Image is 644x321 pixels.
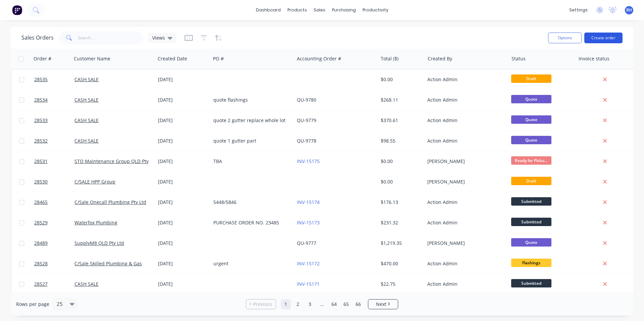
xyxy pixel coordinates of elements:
span: 28534 [34,97,48,103]
div: $0.00 [381,158,420,165]
a: Jump forward [317,299,327,309]
a: 28529 [34,213,74,233]
div: productivity [359,5,392,15]
span: Submitted [511,218,551,226]
div: Created By [428,55,452,62]
div: Order # [34,55,51,62]
a: Page 2 [293,299,303,309]
div: Action Admin [427,219,502,226]
div: [PERSON_NAME] [427,240,502,247]
span: 28527 [34,281,48,287]
a: INV-15172 [297,260,320,267]
div: Action Admin [427,260,502,267]
a: 28527 [34,274,74,294]
div: [DATE] [158,158,208,165]
div: $0.00 [381,76,420,83]
a: 28532 [34,131,74,151]
a: 28533 [34,110,74,130]
span: 28533 [34,117,48,124]
span: Draft [511,74,551,83]
div: quote 1 gutter part [213,138,288,144]
div: quote flashings [213,97,288,103]
span: 28529 [34,219,48,226]
div: $1,219.35 [381,240,420,247]
div: $98.55 [381,138,420,144]
div: Invoice status [579,55,609,62]
span: 28531 [34,158,48,165]
div: [DATE] [158,97,208,103]
a: Page 64 [329,299,339,309]
a: INV-15173 [297,219,320,226]
a: Page 1 is your current page [281,299,291,309]
button: Create order [584,33,623,43]
div: Accounting Order # [297,55,341,62]
a: Waterfox Plumbing [74,219,117,226]
div: $22.75 [381,281,420,287]
input: Search... [78,31,143,45]
a: C/SALE HPP Group [74,178,115,185]
div: Customer Name [74,55,110,62]
div: [DATE] [158,199,208,206]
span: Rows per page [16,301,49,308]
span: Submitted [511,197,551,206]
a: CASH SALE [74,76,99,83]
a: INV-15175 [297,158,320,164]
div: Action Admin [427,97,502,103]
div: [DATE] [158,178,208,185]
div: [DATE] [158,117,208,124]
div: [PERSON_NAME] [427,158,502,165]
div: [DATE] [158,76,208,83]
span: 28532 [34,138,48,144]
a: 28531 [34,151,74,171]
span: Quote [511,115,551,124]
div: urgent [213,260,288,267]
div: purchasing [329,5,359,15]
div: Status [512,55,526,62]
div: products [284,5,310,15]
a: 28534 [34,90,74,110]
a: Next page [368,301,398,308]
div: TBA [213,158,288,165]
div: Total ($) [381,55,398,62]
img: Factory [12,5,22,15]
span: 28528 [34,260,48,267]
div: [DATE] [158,240,208,247]
a: C/Sale Onecall Plumbing Pty Ltd [74,199,146,205]
span: Previous [253,301,272,308]
a: QU-9778 [297,138,316,144]
div: PO # [213,55,224,62]
div: [PERSON_NAME] [427,178,502,185]
div: $470.00 [381,260,420,267]
a: 28535 [34,69,74,90]
div: $176.13 [381,199,420,206]
a: Page 65 [341,299,351,309]
div: $0.00 [381,178,420,185]
div: 5448/5846 [213,199,288,206]
div: Action Admin [427,138,502,144]
a: SupplyM8 QLD Pty Ltd [74,240,124,246]
a: QU-9779 [297,117,316,123]
span: 28465 [34,199,48,206]
span: Flashings [511,259,551,267]
span: Next [376,301,386,308]
a: INV-15174 [297,199,320,205]
a: C/Sale Skilled Plumbing & Gas [74,260,142,267]
span: 28530 [34,178,48,185]
div: Action Admin [427,117,502,124]
a: CASH SALE [74,281,99,287]
a: Previous page [246,301,276,308]
a: Page 66 [353,299,363,309]
span: Views [152,34,165,41]
div: [DATE] [158,138,208,144]
span: BH [626,7,632,13]
span: Quote [511,95,551,103]
a: 28528 [34,254,74,274]
a: CASH SALE [74,117,99,123]
div: $268.11 [381,97,420,103]
div: $231.32 [381,219,420,226]
div: Action Admin [427,281,502,287]
div: Action Admin [427,76,502,83]
ul: Pagination [243,299,401,309]
h1: Sales Orders [21,35,54,41]
a: STO Maintenance Group QLD Pty Ltd [74,158,157,164]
